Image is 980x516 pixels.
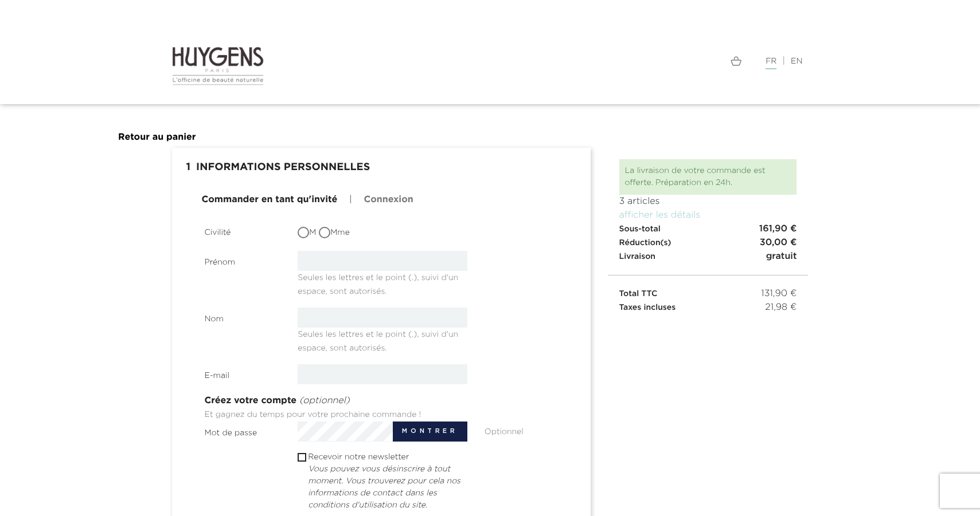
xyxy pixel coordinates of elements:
label: Mme [319,227,350,239]
span: 30,00 € [760,236,797,250]
span: 131,90 € [761,287,797,301]
em: Vous pouvez vous désinscrire à tout moment. Vous trouverez pour cela nos informations de contact ... [308,465,460,509]
label: Nom [196,308,290,325]
div: | [499,54,809,68]
a: afficher les détails [619,211,701,220]
a: Retour au panier [118,133,196,142]
label: E-mail [196,364,290,382]
span: Livraison [619,253,656,261]
p: 3 articles [619,195,797,208]
label: M [298,227,316,239]
label: Mot de passe [196,422,290,439]
a: Commander en tant qu'invité [202,193,338,207]
span: (optionnel) [299,396,350,405]
label: Recevoir notre newsletter [308,451,467,511]
span: gratuit [766,250,797,263]
span: Créez votre compte [205,396,297,405]
span: Réduction(s) [619,239,671,247]
span: | [349,195,352,204]
span: 21,98 € [765,301,797,314]
label: Prénom [196,251,290,269]
span: Total TTC [619,290,658,298]
span: Seules les lettres et le point (.), suivi d'un espace, sont autorisés. [298,269,458,296]
a: Connexion [364,193,413,207]
span: Seules les lettres et le point (.), suivi d'un espace, sont autorisés. [298,326,458,352]
span: Et gagnez du temps pour votre prochaine commande ! [205,411,421,419]
span: 161,90 € [759,222,797,236]
h1: Informations personnelles [181,156,582,179]
div: Optionnel [476,422,569,438]
span: 1 [181,156,197,179]
button: Montrer [393,422,467,442]
span: Sous-total [619,225,661,233]
label: Civilité [196,221,290,239]
img: Huygens logo [172,46,264,86]
span: Taxes incluses [619,304,676,312]
span: La livraison de votre commande est offerte. Préparation en 24h. [625,167,766,187]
